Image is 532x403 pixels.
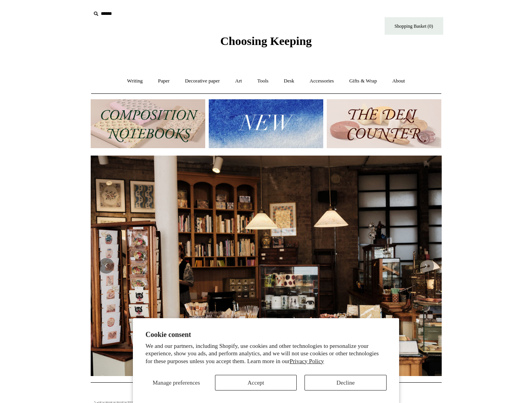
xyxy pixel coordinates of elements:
a: Choosing Keeping [220,41,312,46]
a: About [385,71,412,91]
a: Paper [151,71,177,91]
p: We and our partners, including Shopify, use cookies and other technologies to personalize your ex... [145,342,387,365]
a: Shopping Basket (0) [385,17,443,35]
button: Next [418,258,434,274]
img: 202302 Composition ledgers.jpg__PID:69722ee6-fa44-49dd-a067-31375e5d54ec [91,99,205,148]
a: Accessories [303,71,341,91]
a: Desk [277,71,301,91]
img: New.jpg__PID:f73bdf93-380a-4a35-bcfe-7823039498e1 [209,99,323,148]
button: Accept [215,375,297,390]
button: Previous [99,258,114,274]
a: Privacy Policy [290,358,324,364]
button: Decline [305,375,387,390]
h2: Cookie consent [145,331,387,339]
span: Choosing Keeping [220,34,312,47]
img: The Deli Counter [327,99,441,148]
a: Decorative paper [178,71,227,91]
a: Writing [120,71,150,91]
a: Tools [250,71,276,91]
span: Manage preferences [152,380,200,386]
a: Gifts & Wrap [342,71,384,91]
img: 20250131 INSIDE OF THE SHOP.jpg__PID:b9484a69-a10a-4bde-9e8d-1408d3d5e6ad [91,156,442,376]
a: Art [228,71,249,91]
button: Manage preferences [145,375,207,390]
